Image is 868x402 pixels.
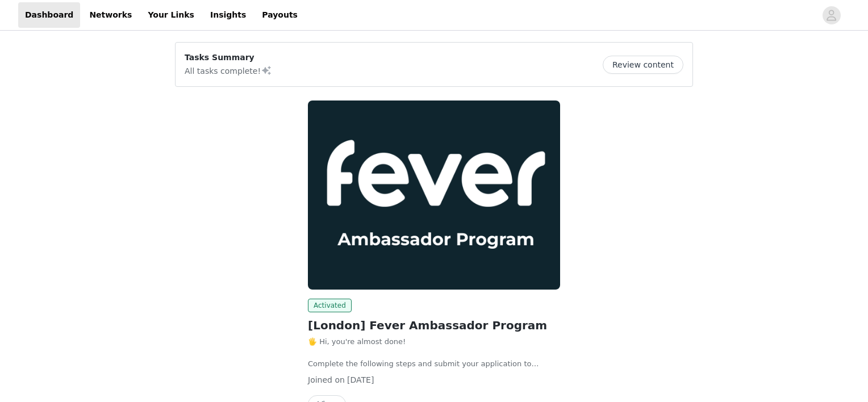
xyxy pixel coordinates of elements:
[308,299,352,312] span: Activated
[603,56,683,74] button: Review content
[18,2,80,28] a: Dashboard
[826,6,837,24] div: avatar
[308,317,560,334] h2: [London] Fever Ambassador Program
[308,358,560,370] p: Complete the following steps and submit your application to become a Fever Ambassador (3 minutes)...
[347,375,374,384] span: [DATE]
[141,2,201,28] a: Your Links
[82,2,139,28] a: Networks
[185,52,272,64] p: Tasks Summary
[203,2,253,28] a: Insights
[255,2,304,28] a: Payouts
[185,64,272,77] p: All tasks complete!
[308,101,560,290] img: Fever Ambassadors
[308,375,345,384] span: Joined on
[308,336,560,347] p: 🖐️ Hi, you're almost done!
